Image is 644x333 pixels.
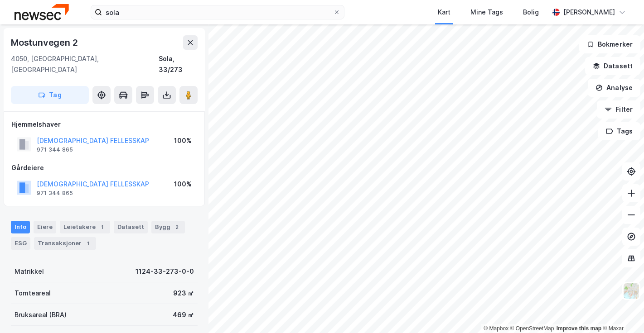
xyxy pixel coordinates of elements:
[174,135,192,146] div: 100%
[623,282,640,300] img: Z
[585,57,640,75] button: Datasett
[598,122,640,140] button: Tags
[11,162,197,173] div: Gårdeiere
[523,7,539,18] div: Bolig
[597,100,640,119] button: Filter
[174,179,192,190] div: 100%
[159,53,198,75] div: Sola, 33/273
[11,119,197,130] div: Hjemmelshaver
[557,325,601,332] a: Improve this map
[15,309,67,320] div: Bruksareal (BRA)
[11,237,30,250] div: ESG
[11,221,30,233] div: Info
[83,239,92,248] div: 1
[34,221,56,233] div: Eiere
[97,223,107,232] div: 1
[60,221,110,233] div: Leietakere
[151,221,185,233] div: Bygg
[470,7,503,18] div: Mine Tags
[172,223,181,232] div: 2
[114,221,148,233] div: Datasett
[11,86,89,104] button: Tag
[34,237,96,250] div: Transaksjoner
[484,325,508,332] a: Mapbox
[599,290,644,333] div: Kontrollprogram for chat
[102,5,333,19] input: Søk på adresse, matrikkel, gårdeiere, leietakere eller personer
[136,266,194,277] div: 1124-33-273-0-0
[599,290,644,333] iframe: Chat Widget
[173,288,194,299] div: 923 ㎡
[37,146,73,153] div: 971 344 865
[37,190,73,197] div: 971 344 865
[15,266,44,277] div: Matrikkel
[579,35,640,53] button: Bokmerker
[438,7,450,18] div: Kart
[563,7,615,18] div: [PERSON_NAME]
[15,288,51,299] div: Tomteareal
[15,4,69,20] img: newsec-logo.f6e21ccffca1b3a03d2d.png
[11,53,159,75] div: 4050, [GEOGRAPHIC_DATA], [GEOGRAPHIC_DATA]
[510,325,554,332] a: OpenStreetMap
[11,35,79,50] div: Mostunvegen 2
[173,309,194,320] div: 469 ㎡
[588,79,640,97] button: Analyse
